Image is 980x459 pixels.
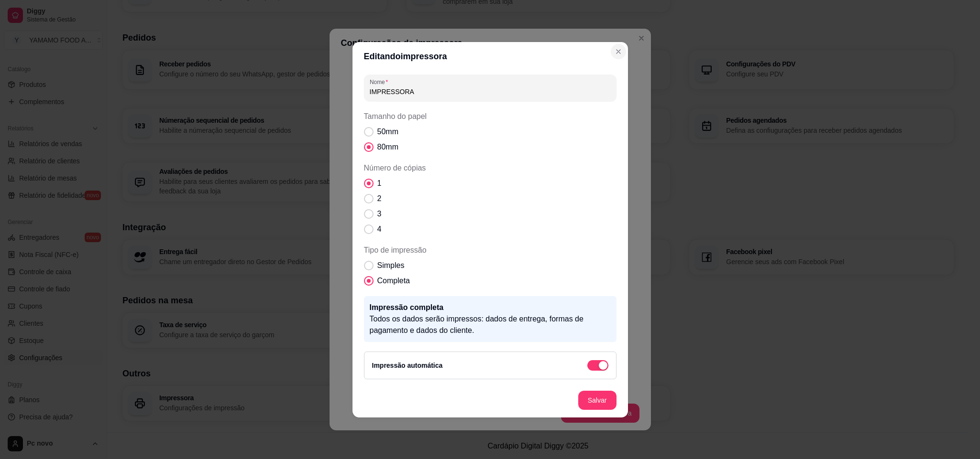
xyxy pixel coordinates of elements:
[370,78,391,86] label: Nome
[377,208,382,220] span: 3
[364,111,617,153] div: Tamanho do papel
[372,362,443,369] label: Impressão automática
[364,245,617,256] span: Tipo de impressão
[364,111,617,122] span: Tamanho do papel
[377,126,398,138] span: 50mm
[377,141,398,153] span: 80mm
[377,193,382,204] span: 2
[578,391,617,410] button: Salvar
[364,162,617,235] div: Número de cópias
[370,302,611,313] p: Impressão completa
[377,260,405,271] span: Simples
[377,275,410,287] span: Completa
[352,42,628,71] header: Editando impressora
[611,44,626,59] button: Close
[364,162,617,174] span: Número de cópias
[370,87,611,96] input: Nome
[377,178,382,189] span: 1
[364,245,617,287] div: Tipo de impressão
[377,224,382,235] span: 4
[370,313,611,336] p: Todos os dados serão impressos: dados de entrega, formas de pagamento e dados do cliente.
